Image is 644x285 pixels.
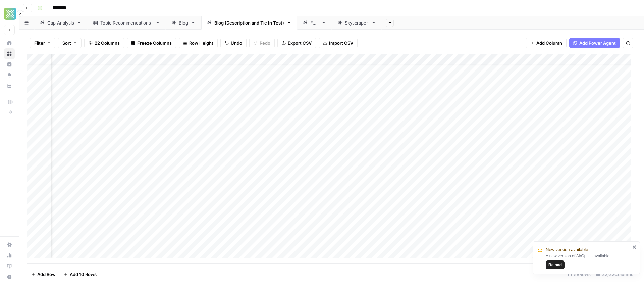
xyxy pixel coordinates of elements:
button: Sort [58,38,82,48]
span: Redo [260,40,270,46]
a: Your Data [4,81,15,91]
div: A new version of AirOps is available. [546,253,630,269]
a: Blog (Description and Tie In Test) [201,16,297,30]
span: Filter [34,40,45,46]
a: FAQ [297,16,332,30]
a: Learning Hub [4,261,15,272]
span: Add Column [536,40,562,46]
a: Insights [4,59,15,70]
div: 58 Rows [565,269,593,280]
span: Freeze Columns [137,40,172,46]
div: Gap Analysis [47,19,74,26]
div: Topic Recommendations [100,19,153,26]
button: close [632,244,637,250]
span: Row Height [189,40,213,46]
a: Opportunities [4,70,15,81]
button: Help + Support [4,272,15,282]
button: Add Power Agent [569,38,620,48]
button: Add Row [27,269,60,280]
span: Undo [231,40,242,46]
a: Settings [4,239,15,250]
button: Redo [249,38,275,48]
div: FAQ [310,19,319,26]
span: Export CSV [288,40,312,46]
button: Add 10 Rows [60,269,101,280]
button: Import CSV [319,38,358,48]
button: 22 Columns [84,38,124,48]
a: Blog [166,16,201,30]
span: Add Row [37,271,56,278]
span: 22 Columns [95,40,120,46]
span: Import CSV [329,40,353,46]
img: Xponent21 Logo [4,8,16,20]
a: Usage [4,250,15,261]
div: Blog (Description and Tie In Test) [214,19,284,26]
a: Gap Analysis [34,16,87,30]
div: 22/22 Columns [593,269,636,280]
button: Export CSV [277,38,316,48]
span: Reload [548,262,562,268]
button: Freeze Columns [127,38,176,48]
button: Row Height [179,38,218,48]
a: Skyscraper [332,16,382,30]
button: Undo [220,38,247,48]
button: Reload [546,260,565,269]
button: Workspace: Xponent21 [4,5,15,22]
div: Skyscraper [345,19,369,26]
button: Add Column [526,38,567,48]
span: Add Power Agent [579,40,616,46]
button: Filter [30,38,55,48]
a: Home [4,38,15,48]
div: Blog [179,19,188,26]
span: Sort [62,40,71,46]
span: Add 10 Rows [70,271,97,278]
a: Browse [4,48,15,59]
span: New version available [546,246,588,253]
a: Topic Recommendations [87,16,166,30]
